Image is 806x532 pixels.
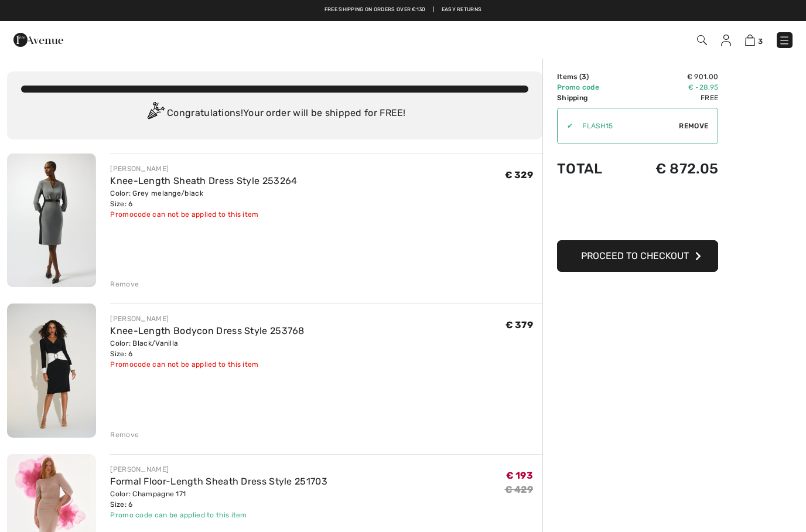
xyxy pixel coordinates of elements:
[110,279,139,289] div: Remove
[778,35,790,46] img: Menu
[506,470,534,481] span: € 193
[325,6,426,14] a: Free shipping on orders over €130
[679,121,708,131] span: Remove
[110,489,327,510] div: Color: Champagne 171 Size: 6
[110,359,304,370] div: Promocode can not be applied to this item
[557,93,624,103] td: Shipping
[110,429,139,440] div: Remove
[110,188,297,209] div: Color: Grey melange/black Size: 6
[581,250,689,261] span: Proceed to Checkout
[557,189,718,236] iframe: PayPal
[697,35,707,45] img: Search
[13,33,63,45] a: 1ère Avenue
[144,102,167,125] img: Congratulation2.svg
[13,28,63,52] img: 1ère Avenue
[558,121,573,131] div: ✔
[110,313,304,324] div: [PERSON_NAME]
[745,33,763,47] a: 3
[442,6,482,14] a: Easy Returns
[110,325,304,336] a: Knee-Length Bodycon Dress Style 253768
[557,82,624,93] td: Promo code
[433,6,434,14] span: |
[110,209,297,220] div: Promocode can not be applied to this item
[624,71,718,82] td: € 901.00
[110,510,327,520] div: Promo code can be applied to this item
[721,35,731,46] img: My Info
[110,175,297,186] a: Knee-Length Sheath Dress Style 253264
[624,93,718,103] td: Free
[21,102,528,125] div: Congratulations! Your order will be shipped for FREE!
[758,37,763,46] span: 3
[505,484,534,495] s: € 429
[110,163,297,174] div: [PERSON_NAME]
[557,240,718,272] button: Proceed to Checkout
[573,108,679,144] input: Promo code
[505,169,534,180] span: € 329
[110,338,304,359] div: Color: Black/Vanilla Size: 6
[557,71,624,82] td: Items ( )
[7,154,96,287] img: Knee-Length Sheath Dress Style 253264
[624,149,718,189] td: € 872.05
[110,464,327,475] div: [PERSON_NAME]
[506,319,534,330] span: € 379
[582,73,586,81] span: 3
[110,476,327,487] a: Formal Floor-Length Sheath Dress Style 251703
[7,303,96,437] img: Knee-Length Bodycon Dress Style 253768
[624,82,718,93] td: € -28.95
[557,149,624,189] td: Total
[745,35,755,46] img: Shopping Bag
